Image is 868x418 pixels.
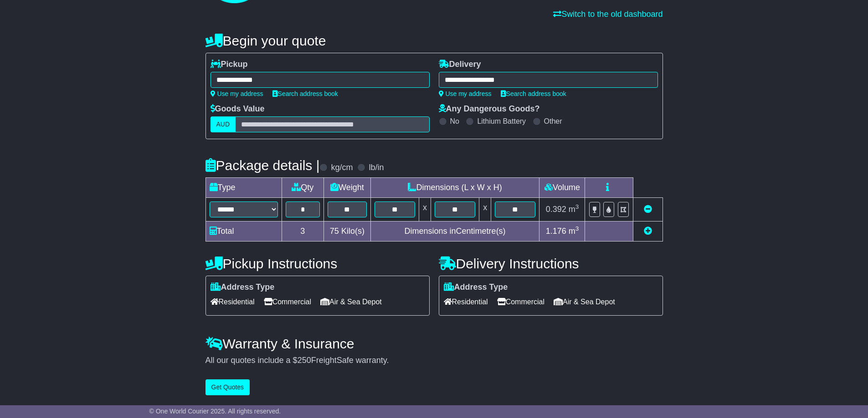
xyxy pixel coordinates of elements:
[439,60,481,70] label: Delivery
[211,60,248,70] label: Pickup
[370,222,539,242] td: Dimensions in Centimetre(s)
[211,295,255,309] span: Residential
[298,356,311,365] span: 250
[205,256,430,271] h4: Pickup Instructions
[501,90,566,97] a: Search address book
[331,163,353,173] label: kg/cm
[205,222,282,242] td: Total
[546,205,566,214] span: 0.392
[569,227,579,236] span: m
[205,158,320,173] h4: Package details |
[330,227,339,236] span: 75
[282,178,324,198] td: Qty
[544,117,562,126] label: Other
[444,295,488,309] span: Residential
[205,356,663,366] div: All our quotes include a $ FreightSafe warranty.
[205,336,663,351] h4: Warranty & Insurance
[444,282,508,292] label: Address Type
[211,116,236,132] label: AUD
[419,198,431,222] td: x
[644,205,652,214] a: Remove this item
[477,117,526,126] label: Lithium Battery
[575,225,579,232] sup: 3
[205,379,250,395] button: Get Quotes
[370,178,539,198] td: Dimensions (L x W x H)
[324,222,371,242] td: Kilo(s)
[546,227,566,236] span: 1.176
[211,282,275,292] label: Address Type
[479,198,491,222] td: x
[149,408,281,415] span: © One World Courier 2025. All rights reserved.
[575,203,579,210] sup: 3
[205,178,282,198] td: Type
[211,90,263,97] a: Use my address
[553,10,663,19] a: Switch to the old dashboard
[539,178,585,198] td: Volume
[569,205,579,214] span: m
[369,163,384,173] label: lb/in
[497,295,544,309] span: Commercial
[320,295,382,309] span: Air & Sea Depot
[272,90,338,97] a: Search address book
[644,227,652,236] a: Add new item
[211,104,265,114] label: Goods Value
[450,117,459,126] label: No
[282,222,324,242] td: 3
[205,33,663,48] h4: Begin your quote
[439,90,492,97] a: Use my address
[264,295,311,309] span: Commercial
[439,256,663,271] h4: Delivery Instructions
[439,104,540,114] label: Any Dangerous Goods?
[554,295,615,309] span: Air & Sea Depot
[324,178,371,198] td: Weight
